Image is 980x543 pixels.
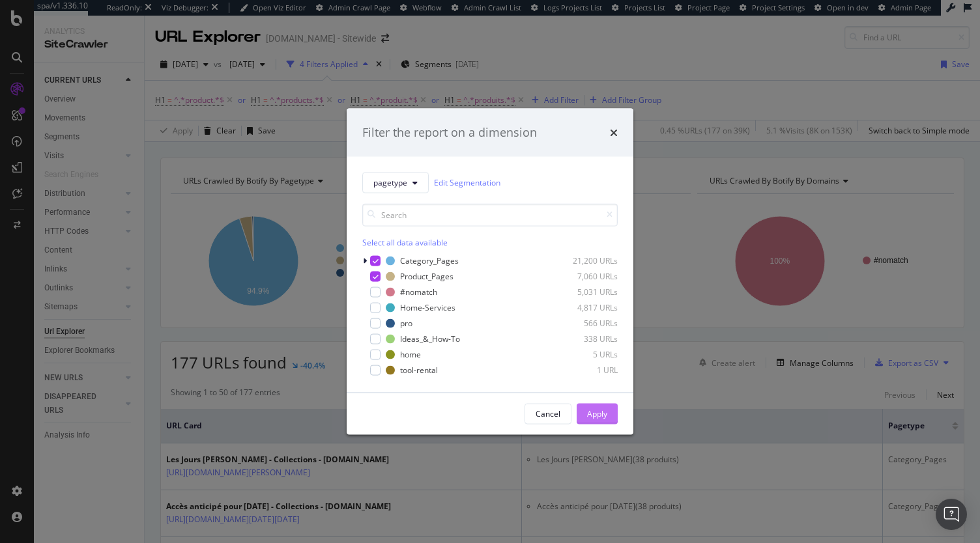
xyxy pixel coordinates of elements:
[400,302,455,313] div: Home-Services
[400,255,459,266] div: Category_Pages
[362,124,537,141] div: Filter the report on a dimension
[554,349,618,360] div: 5 URLs
[400,349,421,360] div: home
[373,177,407,188] span: pagetype
[400,271,454,282] div: Product_Pages
[587,408,607,419] div: Apply
[525,403,571,424] button: Cancel
[400,286,437,298] div: #nomatch
[347,109,633,435] div: modal
[362,236,618,247] div: Select all data available
[610,124,618,141] div: times
[536,408,560,419] div: Cancel
[554,302,618,313] div: 4,817 URLs
[554,318,618,329] div: 566 URLs
[554,286,618,298] div: 5,031 URLs
[936,499,967,530] div: Open Intercom Messenger
[577,403,618,424] button: Apply
[554,271,618,282] div: 7,060 URLs
[554,365,618,376] div: 1 URL
[400,318,412,329] div: pro
[434,176,500,189] a: Edit Segmentation
[362,172,429,193] button: pagetype
[554,255,618,266] div: 21,200 URLs
[362,203,618,226] input: Search
[554,333,618,344] div: 338 URLs
[400,365,438,376] div: tool-rental
[400,333,460,344] div: Ideas_&_How-To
